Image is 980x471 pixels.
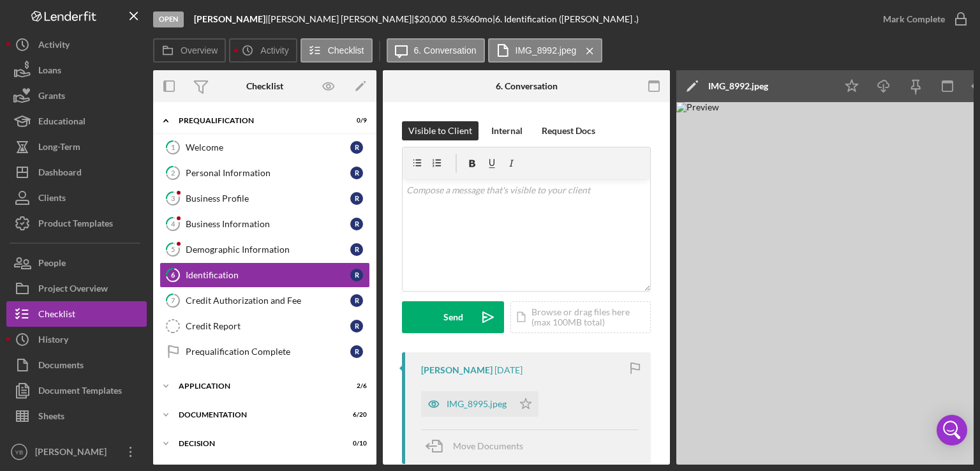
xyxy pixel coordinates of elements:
[350,218,363,230] div: R
[344,382,367,390] div: 2 / 6
[350,167,363,179] div: R
[186,244,350,255] div: Demographic Information
[350,269,363,281] div: R
[6,327,147,352] button: History
[328,45,364,56] label: Checklist
[414,45,477,56] label: 6. Conversation
[171,143,175,151] tspan: 1
[38,32,70,61] div: Activity
[350,141,363,154] div: R
[194,14,268,24] div: |
[179,117,335,124] div: Prequalification
[6,57,147,83] button: Loans
[350,320,363,333] div: R
[6,134,147,160] a: Long-Term
[6,211,147,236] button: Product Templates
[38,301,75,330] div: Checklist
[6,378,147,403] button: Document Templates
[38,211,113,239] div: Product Templates
[6,276,147,301] button: Project Overview
[171,220,175,228] tspan: 4
[229,38,297,63] button: Activity
[171,271,175,279] tspan: 6
[421,391,538,417] button: IMG_8995.jpeg
[186,295,350,306] div: Credit Authorization and Fee
[171,296,175,304] tspan: 7
[246,81,283,91] div: Checklist
[38,108,85,137] div: Educational
[6,352,147,378] button: Documents
[414,13,447,24] span: $20,000
[38,352,84,381] div: Documents
[485,121,529,140] button: Internal
[38,185,66,214] div: Clients
[160,339,370,364] a: Prequalification CompleteR
[6,32,147,57] a: Activity
[443,301,463,333] div: Send
[32,439,115,468] div: [PERSON_NAME]
[301,38,373,63] button: Checklist
[38,83,65,112] div: Grants
[179,411,335,419] div: Documentation
[493,14,639,24] div: | 6. Identification ([PERSON_NAME] .)
[38,378,122,407] div: Document Templates
[421,430,536,462] button: Move Documents
[186,270,350,280] div: Identification
[6,185,147,211] a: Clients
[153,11,184,27] div: Open
[6,301,147,327] button: Checklist
[15,449,24,456] text: YB
[470,14,493,24] div: 60 mo
[38,276,108,304] div: Project Overview
[516,45,577,56] label: IMG_8992.jpeg
[160,186,370,211] a: 3Business ProfileR
[6,250,147,276] button: People
[447,399,507,409] div: IMG_8995.jpeg
[160,313,370,339] a: Credit ReportR
[535,121,602,140] button: Request Docs
[260,45,288,56] label: Activity
[350,294,363,307] div: R
[350,345,363,358] div: R
[6,160,147,185] button: Dashboard
[160,237,370,262] a: 5Demographic InformationR
[350,192,363,205] div: R
[160,288,370,313] a: 7Credit Authorization and FeeR
[194,13,265,24] b: [PERSON_NAME]
[494,365,523,375] time: 2025-09-11 01:45
[171,245,175,253] tspan: 5
[6,439,147,465] button: YB[PERSON_NAME]
[870,6,974,32] button: Mark Complete
[6,83,147,108] button: Grants
[268,14,414,24] div: [PERSON_NAME] [PERSON_NAME] |
[450,14,470,24] div: 8.5 %
[38,160,82,188] div: Dashboard
[6,108,147,134] button: Educational
[160,211,370,237] a: 4Business InformationR
[153,38,226,63] button: Overview
[883,6,945,32] div: Mark Complete
[488,38,603,63] button: IMG_8992.jpeg
[387,38,485,63] button: 6. Conversation
[402,121,479,140] button: Visible to Client
[186,321,350,331] div: Credit Report
[160,262,370,288] a: 6IdentificationR
[402,301,504,333] button: Send
[38,327,68,355] div: History
[160,160,370,186] a: 2Personal InformationR
[937,415,967,445] div: Open Intercom Messenger
[38,250,66,279] div: People
[350,243,363,256] div: R
[38,134,80,163] div: Long-Term
[186,193,350,204] div: Business Profile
